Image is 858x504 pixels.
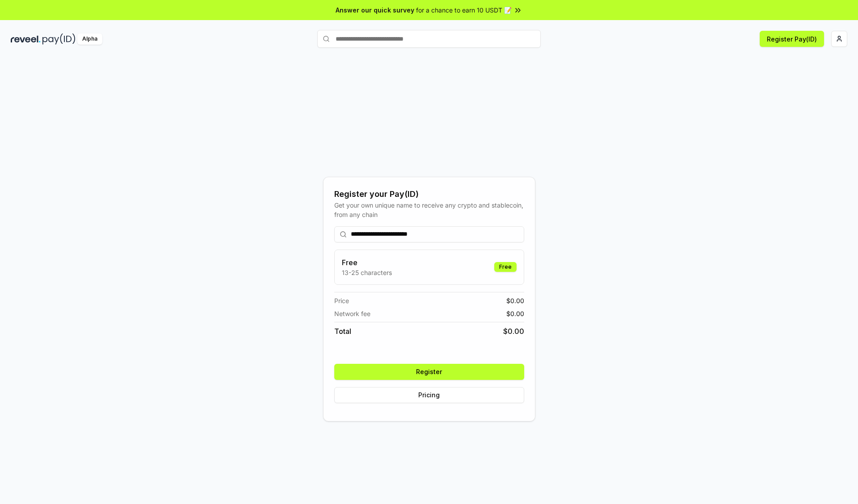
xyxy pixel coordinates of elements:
[494,262,517,272] div: Free
[334,200,524,219] div: Get your own unique name to receive any crypto and stablecoin, from any chain
[336,5,414,15] span: Answer our quick survey
[334,296,349,305] span: Price
[334,309,370,318] span: Network fee
[334,188,524,200] div: Register your Pay(ID)
[334,326,351,337] span: Total
[334,387,524,403] button: Pricing
[342,268,392,277] p: 13-25 characters
[42,33,76,45] img: pay_id
[11,33,41,45] img: reveel_dark
[503,326,524,337] span: $ 0.00
[77,33,102,45] div: Alpha
[760,31,824,47] button: Register Pay(ID)
[506,296,524,305] span: $ 0.00
[334,364,524,380] button: Register
[342,257,392,268] h3: Free
[416,5,512,15] span: for a chance to earn 10 USDT 📝
[506,309,524,318] span: $ 0.00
